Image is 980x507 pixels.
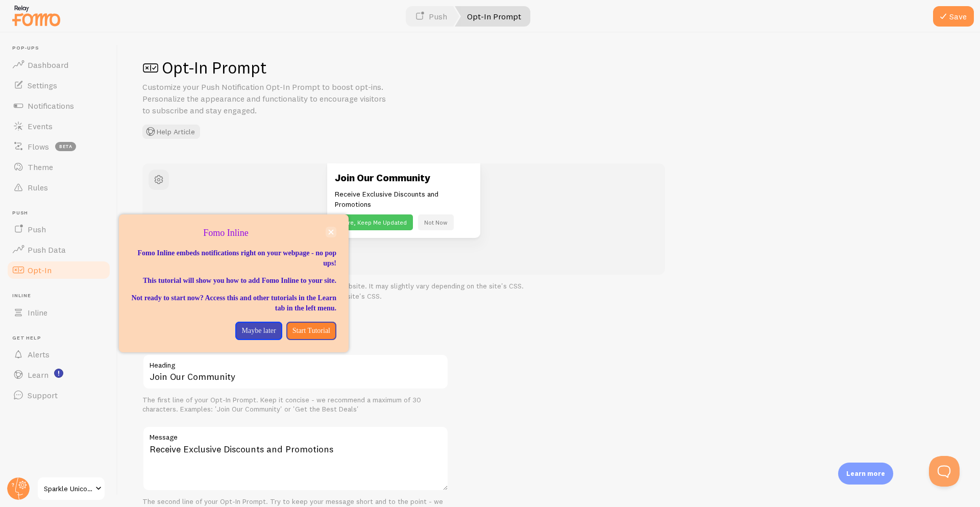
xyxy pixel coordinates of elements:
a: Inline [6,302,111,323]
span: Flows [28,141,49,152]
button: Not Now [418,214,454,230]
span: Push Data [28,245,66,255]
a: Dashboard [6,55,111,75]
p: This is a preview of how your Opt-In Prompt will look on your website. It may slightly vary depen... [142,281,665,301]
a: Learn [6,365,111,385]
a: Rules [6,177,111,198]
span: Settings [28,80,57,90]
span: Support [28,390,58,400]
label: Heading [142,354,449,371]
button: close, [326,227,336,237]
span: Pop-ups [12,45,111,52]
button: Help Article [142,125,200,139]
span: Push [28,224,46,234]
span: Sparkle Unicorn [44,482,92,495]
a: Push Data [6,239,111,260]
label: Message [142,426,449,443]
p: This tutorial will show you how to add Fomo Inline to your site. [131,276,336,286]
div: Fomo Inline [119,214,349,352]
div: Learn more [838,463,893,485]
span: Dashboard [28,60,68,70]
p: Fomo Inline [131,227,336,240]
span: beta [55,142,76,151]
iframe: Help Scout Beacon - Open [929,456,960,487]
p: Maybe later [241,326,276,336]
a: Sparkle Unicorn [37,476,106,501]
span: Get Help [12,335,111,342]
a: Push [6,219,111,239]
h1: Opt-In Prompt [142,57,955,78]
a: Flows beta [6,136,111,157]
a: Events [6,116,111,136]
p: Receive Exclusive Discounts and Promotions [335,189,473,209]
span: Theme [28,162,53,172]
span: Push [12,210,111,216]
span: Events [28,121,53,131]
p: Fomo Inline embeds notifications right on your webpage - no pop ups! [131,248,336,269]
a: Settings [6,75,111,95]
button: Maybe later [235,322,282,340]
a: Support [6,385,111,405]
button: Start Tutorial [286,322,336,340]
p: Not ready to start now? Access this and other tutorials in the Learn tab in the left menu. [131,293,336,313]
span: Alerts [28,349,50,359]
h3: Join Our Community [335,171,473,184]
p: Learn more [846,469,885,478]
img: fomo-relay-logo-orange.svg [11,3,62,29]
p: Customize your Push Notification Opt-In Prompt to boost opt-ins. Personalize the appearance and f... [142,81,387,116]
a: Theme [6,157,111,177]
span: Rules [28,182,48,192]
div: The first line of your Opt-In Prompt. Keep it concise - we recommend a maximum of 30 characters. ... [142,396,449,414]
span: Inline [12,293,111,299]
a: Notifications [6,95,111,116]
svg: <p>Watch New Feature Tutorials!</p> [54,369,63,378]
span: Inline [28,307,47,318]
span: Notifications [28,101,74,111]
p: Start Tutorial [292,326,330,336]
span: Opt-In [28,265,52,275]
a: Opt-In [6,260,111,280]
button: Sure, Keep Me Updated [335,214,413,230]
a: Alerts [6,344,111,365]
span: Learn [28,370,48,380]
